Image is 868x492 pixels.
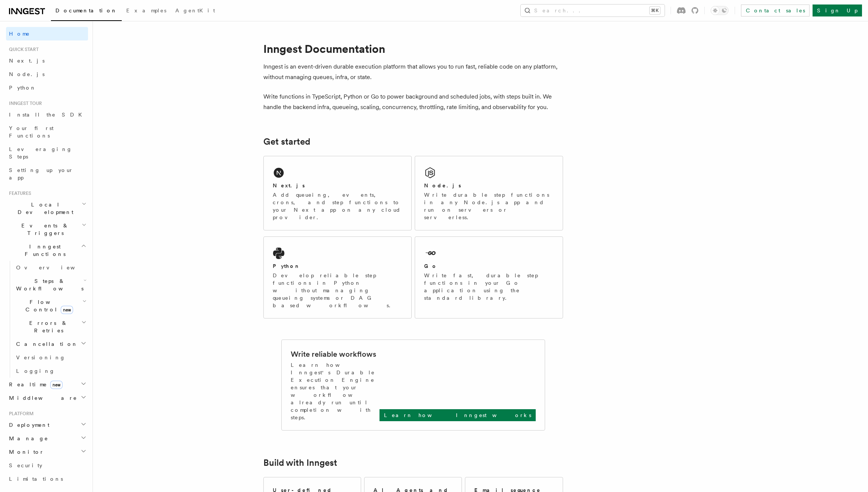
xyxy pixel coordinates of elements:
[6,448,44,456] span: Monitor
[16,265,93,271] span: Overview
[6,198,88,219] button: Local Development
[13,319,81,334] span: Errors & Retries
[424,262,438,270] h2: Go
[13,351,88,364] a: Versioning
[6,378,88,391] button: Realtimenew
[9,146,72,160] span: Leveraging Steps
[6,219,88,240] button: Events & Triggers
[13,277,84,292] span: Steps & Workflows
[424,182,461,189] h2: Node.js
[171,2,220,20] a: AgentKit
[50,381,63,389] span: new
[6,142,88,163] a: Leveraging Steps
[273,182,305,189] h2: Next.js
[263,91,563,112] p: Write functions in TypeScript, Python or Go to power background and scheduled jobs, with steps bu...
[650,7,660,14] kbd: ⌘K
[6,240,88,261] button: Inngest Functions
[122,2,171,20] a: Examples
[6,27,88,40] a: Home
[9,462,42,468] span: Security
[13,261,88,274] a: Overview
[13,295,88,316] button: Flow Controlnew
[6,394,77,402] span: Middleware
[9,30,30,37] span: Home
[6,421,49,429] span: Deployment
[6,391,88,405] button: Middleware
[273,191,402,221] p: Add queueing, events, crons, and step functions to your Next app on any cloud provider.
[273,272,402,309] p: Develop reliable step functions in Python without managing queueing systems or DAG based workflows.
[6,418,88,432] button: Deployment
[273,262,300,270] h2: Python
[291,361,379,421] p: Learn how Inngest's Durable Execution Engine ensures that your workflow already run until complet...
[9,58,45,64] span: Next.js
[13,340,78,348] span: Cancellation
[291,349,376,359] h2: Write reliable workflows
[13,337,88,351] button: Cancellation
[415,156,563,230] a: Node.jsWrite durable step functions in any Node.js app and run on servers or serverless.
[51,2,122,21] a: Documentation
[263,236,412,319] a: PythonDevelop reliable step functions in Python without managing queueing systems or DAG based wo...
[6,472,88,486] a: Limitations
[6,432,88,445] button: Manage
[13,316,88,337] button: Errors & Retries
[13,274,88,295] button: Steps & Workflows
[379,409,536,421] a: Learn how Inngest works
[424,191,554,221] p: Write durable step functions in any Node.js app and run on servers or serverless.
[6,261,88,378] div: Inngest Functions
[6,46,39,52] span: Quick start
[263,136,310,147] a: Get started
[6,445,88,459] button: Monitor
[6,411,34,417] span: Platform
[16,354,66,360] span: Versioning
[9,125,54,139] span: Your first Functions
[521,4,665,16] button: Search...⌘K
[424,272,554,302] p: Write fast, durable step functions in your Go application using the standard library.
[6,201,82,216] span: Local Development
[9,71,45,77] span: Node.js
[6,108,88,121] a: Install the SDK
[6,54,88,67] a: Next.js
[6,243,81,258] span: Inngest Functions
[61,306,73,314] span: new
[6,381,63,388] span: Realtime
[384,411,531,419] p: Learn how Inngest works
[55,7,117,13] span: Documentation
[813,4,862,16] a: Sign Up
[6,222,82,237] span: Events & Triggers
[9,112,87,118] span: Install the SDK
[16,368,55,374] span: Logging
[6,435,48,442] span: Manage
[6,81,88,94] a: Python
[263,61,563,82] p: Inngest is an event-driven durable execution platform that allows you to run fast, reliable code ...
[6,121,88,142] a: Your first Functions
[9,476,63,482] span: Limitations
[6,163,88,184] a: Setting up your app
[126,7,166,13] span: Examples
[9,85,36,91] span: Python
[263,458,337,468] a: Build with Inngest
[741,4,810,16] a: Contact sales
[13,364,88,378] a: Logging
[6,190,31,196] span: Features
[6,67,88,81] a: Node.js
[711,6,729,15] button: Toggle dark mode
[263,42,563,55] h1: Inngest Documentation
[263,156,412,230] a: Next.jsAdd queueing, events, crons, and step functions to your Next app on any cloud provider.
[6,459,88,472] a: Security
[9,167,73,181] span: Setting up your app
[13,298,82,313] span: Flow Control
[415,236,563,319] a: GoWrite fast, durable step functions in your Go application using the standard library.
[175,7,215,13] span: AgentKit
[6,100,42,106] span: Inngest tour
